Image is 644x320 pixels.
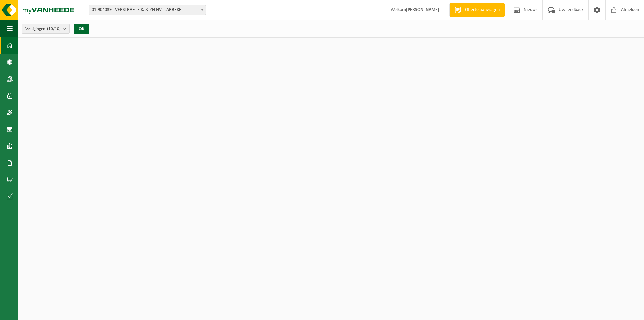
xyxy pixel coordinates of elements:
[89,5,206,15] span: 01-904039 - VERSTRAETE K. & ZN NV - JABBEKE
[449,3,505,17] a: Offerte aanvragen
[47,27,61,31] count: (10/10)
[406,7,439,12] strong: [PERSON_NAME]
[22,24,70,34] button: Vestigingen(10/10)
[25,24,61,34] span: Vestigingen
[463,7,501,13] span: Offerte aanvragen
[74,24,89,34] button: OK
[89,5,206,15] span: 01-904039 - VERSTRAETE K. & ZN NV - JABBEKE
